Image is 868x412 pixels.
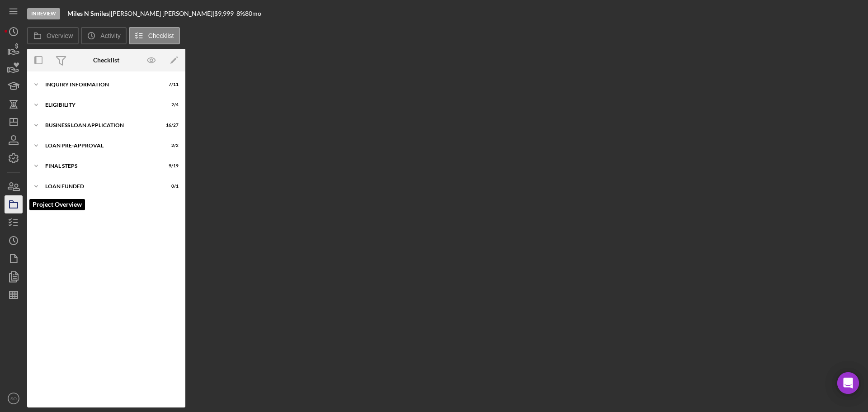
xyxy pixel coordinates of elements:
[162,123,179,128] div: 16 / 27
[27,27,79,44] button: Overview
[81,27,126,44] button: Activity
[45,102,156,108] div: ELIGIBILITY
[67,10,111,17] div: |
[27,8,60,19] div: In Review
[111,10,214,17] div: [PERSON_NAME] [PERSON_NAME] |
[10,396,17,401] text: SO
[93,57,119,64] div: Checklist
[837,372,859,394] div: Open Intercom Messenger
[45,82,156,87] div: INQUIRY INFORMATION
[236,10,245,17] div: 8 %
[162,102,179,108] div: 2 / 4
[162,143,179,148] div: 2 / 2
[67,9,109,17] b: Miles N Smiles
[5,389,23,407] button: SO
[245,10,261,17] div: 80 mo
[162,163,179,169] div: 9 / 19
[45,163,156,169] div: FINAL STEPS
[214,9,234,17] span: $9,999
[45,143,156,148] div: LOAN PRE-APPROVAL
[100,32,120,39] label: Activity
[129,27,180,44] button: Checklist
[148,32,174,39] label: Checklist
[162,82,179,87] div: 7 / 11
[47,32,73,39] label: Overview
[162,184,179,189] div: 0 / 1
[45,123,156,128] div: BUSINESS LOAN APPLICATION
[45,184,156,189] div: LOAN FUNDED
